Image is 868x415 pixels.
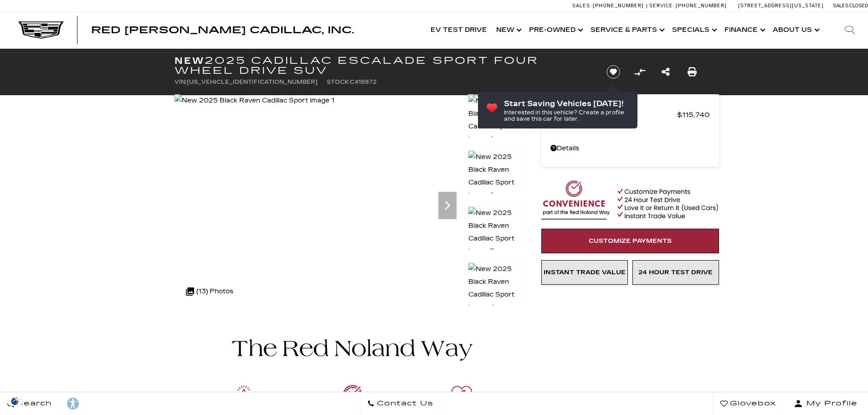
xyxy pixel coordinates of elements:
img: New 2025 Black Raven Cadillac Sport image 2 [468,150,525,202]
div: (13) Photos [181,281,238,302]
a: New [492,12,524,48]
span: VIN: [175,79,187,85]
section: Click to Open Cookie Consent Modal [5,396,26,406]
img: New 2025 Black Raven Cadillac Sport image 3 [468,206,525,258]
span: Stock: [327,79,350,85]
a: Details [550,142,710,155]
span: Service: [649,3,674,9]
span: Sales: [833,3,849,9]
span: C418872 [350,79,376,85]
span: [US_VEHICLE_IDENTIFICATION_NUMBER] [187,79,318,85]
a: Specials [668,12,720,48]
a: [STREET_ADDRESS][US_STATE] [738,3,824,9]
a: Customize Payments [541,229,719,253]
img: New 2025 Black Raven Cadillac Sport image 1 [175,94,334,107]
div: Next [438,192,457,219]
button: Open user profile menu [783,392,868,415]
a: MSRP $115,740 [550,108,710,121]
span: 24 Hour Test Drive [638,269,713,276]
span: Customize Payments [589,237,672,245]
span: $115,740 [677,108,710,121]
img: Opt-Out Icon [5,396,26,406]
span: Instant Trade Value [544,269,626,276]
span: Search [14,397,52,410]
a: Contact Us [360,392,441,415]
img: New 2025 Black Raven Cadillac Sport image 1 [468,94,525,146]
span: Sales: [572,3,591,9]
a: Service: [PHONE_NUMBER] [646,3,729,8]
span: My Profile [803,397,858,410]
span: [PHONE_NUMBER] [593,3,644,9]
span: MSRP [550,108,677,121]
a: 24 Hour Test Drive [632,260,719,285]
strong: New [175,55,205,66]
a: Red [PERSON_NAME] Cadillac, Inc. [91,26,354,35]
a: Print this New 2025 Cadillac Escalade Sport Four Wheel Drive SUV [688,66,697,78]
a: About Us [768,12,822,48]
a: Glovebox [713,392,783,415]
button: Save vehicle [603,65,623,79]
a: Share this New 2025 Cadillac Escalade Sport Four Wheel Drive SUV [662,66,670,78]
span: Glovebox [728,397,776,410]
button: Compare Vehicle [633,65,647,79]
a: Finance [720,12,768,48]
a: Instant Trade Value [541,260,628,285]
h1: 2025 Cadillac Escalade Sport Four Wheel Drive SUV [175,56,591,76]
span: Closed [849,3,868,9]
a: EV Test Drive [426,12,492,48]
img: Cadillac Dark Logo with Cadillac White Text [18,21,64,39]
span: Contact Us [375,397,433,410]
img: New 2025 Black Raven Cadillac Sport image 4 [468,262,525,314]
a: Pre-Owned [524,12,586,48]
span: [PHONE_NUMBER] [676,3,727,9]
a: Service & Parts [586,12,668,48]
a: Sales: [PHONE_NUMBER] [572,3,646,8]
span: Red [PERSON_NAME] Cadillac, Inc. [91,25,354,36]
